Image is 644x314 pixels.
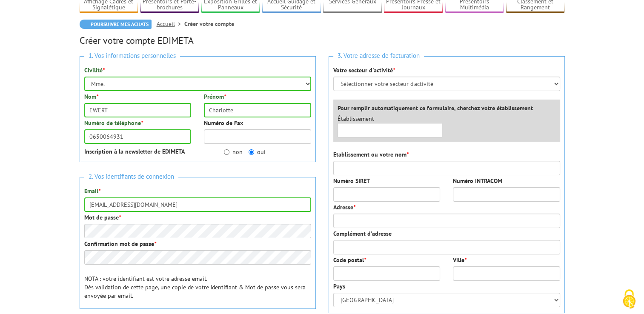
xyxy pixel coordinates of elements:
[84,119,143,127] label: Numéro de téléphone
[249,149,254,155] input: oui
[184,20,234,28] li: Créer votre compte
[453,177,502,185] label: Numéro INTRACOM
[84,274,311,300] p: NOTA : votre identifiant est votre adresse email. Dès validation de cette page, une copie de votr...
[333,50,424,62] span: 3. Votre adresse de facturation
[333,229,392,238] label: Complément d'adresse
[84,92,98,101] label: Nom
[333,256,366,264] label: Code postal
[157,20,184,28] a: Accueil
[204,119,243,127] label: Numéro de Fax
[331,114,449,137] div: Établissement
[84,187,100,195] label: Email
[338,104,533,112] label: Pour remplir automatiquement ce formulaire, cherchez votre établissement
[618,288,640,310] img: Cookies (fenêtre modale)
[84,213,121,222] label: Mot de passe
[84,148,185,155] strong: Inscription à la newsletter de EDIMETA
[249,148,266,156] label: oui
[84,171,178,183] span: 2. Vos identifiants de connexion
[80,20,152,29] a: Poursuivre mes achats
[614,285,644,314] button: Cookies (fenêtre modale)
[333,150,409,159] label: Etablissement ou votre nom
[224,149,229,155] input: non
[84,240,156,248] label: Confirmation mot de passe
[224,148,243,156] label: non
[453,256,467,264] label: Ville
[333,203,355,211] label: Adresse
[333,66,395,74] label: Votre secteur d'activité
[333,282,345,291] label: Pays
[333,177,370,185] label: Numéro SIRET
[84,66,105,74] label: Civilité
[84,50,180,62] span: 1. Vos informations personnelles
[80,35,565,46] h2: Créer votre compte EDIMETA
[204,92,226,101] label: Prénom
